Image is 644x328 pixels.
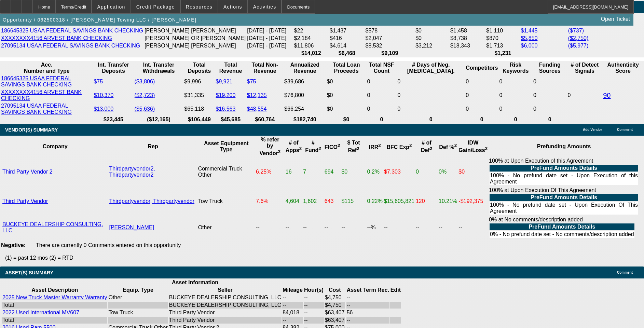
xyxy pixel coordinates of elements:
td: -- [384,216,415,239]
a: $10,370 [94,92,113,98]
td: 0 [465,102,498,115]
button: Activities [248,0,282,13]
td: $578 [365,27,415,34]
sup: 2 [278,149,280,154]
b: Company [43,143,68,149]
td: -- [285,216,302,239]
td: -- [256,216,285,239]
td: Other [108,294,168,301]
button: Credit Package [131,0,180,13]
td: -$192,375 [458,187,488,216]
td: -- [282,294,303,301]
p: (1) = past 12 mos (2) = RTD [5,255,644,261]
td: BUCKEYE DEALERSHIP CONSULTING, LLC [169,302,282,309]
td: $0 [415,27,449,34]
td: -- [324,216,341,239]
th: 0 [465,116,498,123]
span: Opportunity / 062500318 / [PERSON_NAME] Towing LLC / [PERSON_NAME] [3,17,196,23]
sup: 2 [338,143,340,148]
td: 0 [465,75,498,88]
td: Commercial Truck Other [198,158,255,186]
td: -- [346,294,389,301]
td: [PERSON_NAME] [PERSON_NAME] [144,27,246,34]
th: $60,764 [247,116,283,123]
td: --% [367,216,383,239]
td: -- [282,302,303,309]
th: 0 [367,116,397,123]
td: -- [438,216,457,239]
th: 0 [499,116,532,123]
a: 27095134 USAA FEDERAL SAVINGS BANK CHECKING [1,103,72,115]
td: 0 [397,75,465,88]
td: -- [304,302,324,309]
sup: 2 [485,146,488,151]
td: 100% - No prefund date set - Upon Execution of this Agreement [490,172,638,185]
td: -- [282,317,303,324]
a: Thirdpartyvendor, Thirdpartyvendor [109,198,194,204]
td: $31,335 [184,89,215,102]
b: Seller [218,287,233,293]
th: Total Loan Proceeds [327,61,366,74]
span: Activities [253,4,276,10]
td: 643 [324,187,341,216]
span: Comment [617,271,633,274]
td: Tow Truck [198,187,255,216]
td: -- [304,317,324,324]
b: IDW Gain/Loss [458,140,488,153]
a: 2022 Used International MV607 [2,310,79,315]
a: Third Party Vendor 2 [2,169,53,175]
div: 100% at Upon Execution Of This Agreement [489,187,639,215]
td: 0.22% [367,187,383,216]
td: 7 [303,158,324,186]
td: BUCKEYE DEALERSHIP CONSULTING, LLC [169,294,282,301]
td: $1,713 [486,42,520,49]
b: Asset Equipment Type [204,140,249,152]
td: $0 [415,35,449,42]
b: $ Tot Ref [347,140,360,153]
td: $870 [486,35,520,42]
td: 84,018 [282,309,303,316]
th: Funding Sources [533,61,567,74]
b: IRR [369,144,381,150]
div: Total [2,317,107,323]
div: $66,254 [284,106,326,112]
th: Int. Transfer Deposits [93,61,133,74]
td: $4,750 [325,294,345,301]
button: Actions [218,0,247,13]
a: [PERSON_NAME] [109,224,154,230]
th: $23,445 [93,116,133,123]
td: 0 [567,75,602,115]
a: 2025 New Truck Master Warranty Warranty [2,295,107,300]
td: $1,437 [329,27,364,34]
div: $76,800 [284,92,326,98]
a: Thirdpartyvendor2, Thirdpartyvendor2 [109,166,155,178]
td: $15,605,821 [384,187,415,216]
td: $63,407 [325,317,345,324]
td: 1,602 [303,187,324,216]
sup: 2 [430,146,432,151]
td: 0 [533,89,567,102]
b: Hour(s) [304,287,324,293]
a: 90 [603,92,611,99]
td: 10.21% [438,187,457,216]
th: Competitors [465,61,498,74]
th: Edit [390,287,401,293]
a: Open Ticket [598,13,633,25]
td: [PERSON_NAME] OR [PERSON_NAME] [144,35,246,42]
a: $9,921 [216,79,232,84]
sup: 2 [357,146,359,151]
span: Add Vendor [583,128,602,132]
a: $19,200 [216,92,235,98]
th: Sum of the Total NSF Count and Total Overdraft Fee Count from Ocrolus [367,61,397,74]
td: $416 [329,35,364,42]
td: [DATE] - [DATE] [247,42,293,49]
button: Resources [181,0,218,13]
td: [PERSON_NAME] [PERSON_NAME] [144,42,246,49]
th: Acc. Number and Type [1,61,93,74]
th: Total Non-Revenue [247,61,283,74]
b: Rep [148,143,158,149]
b: Prefunding Amounts [537,143,591,149]
td: 0 [415,158,438,186]
td: $4,750 [325,302,345,309]
td: -- [303,216,324,239]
